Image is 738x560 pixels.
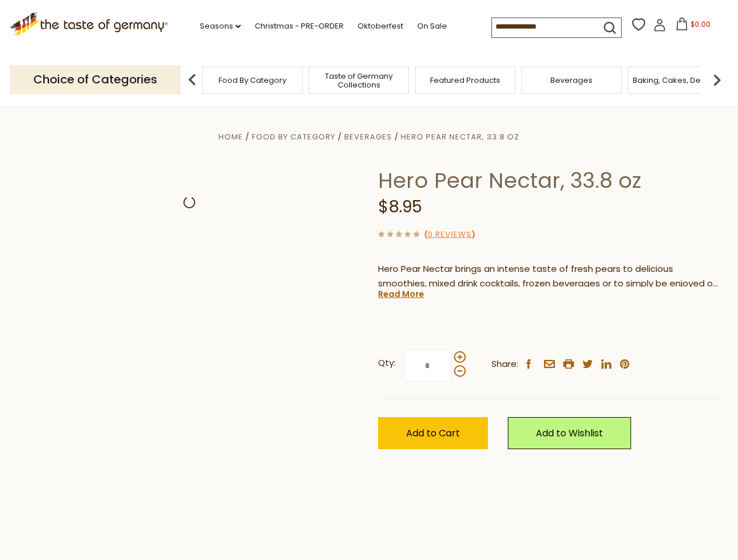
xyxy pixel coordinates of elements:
[378,356,396,370] strong: Qty:
[491,357,518,372] span: Share:
[378,417,488,449] button: Add to Cart
[430,76,500,85] a: Featured Products
[406,426,460,440] span: Add to Cart
[312,72,406,89] a: Taste of Germany Collections
[255,20,344,33] a: Christmas - PRE-ORDER
[200,20,241,33] a: Seasons
[691,19,711,29] span: $0.00
[219,76,286,85] a: Food By Category
[705,68,729,92] img: next arrow
[378,167,720,194] h1: Hero Pear Nectar, 33.8 oz
[428,229,472,241] a: 0 Reviews
[10,65,181,94] p: Choice of Categories
[252,131,335,142] a: Food By Category
[404,349,452,381] input: Qty:
[508,417,631,449] a: Add to Wishlist
[378,262,720,291] p: Hero Pear Nectar brings an intense taste of fresh pears to delicious smoothies, mixed drink cockt...
[633,76,723,85] a: Baking, Cakes, Desserts
[417,20,447,33] a: On Sale
[424,229,475,240] span: ( )
[668,17,718,35] button: $0.00
[219,131,243,142] a: Home
[358,20,403,33] a: Oktoberfest
[550,76,593,85] a: Beverages
[378,288,424,300] a: Read More
[401,131,519,142] a: Hero Pear Nectar, 33.8 oz
[378,195,422,218] span: $8.95
[344,131,392,142] a: Beverages
[181,68,204,92] img: previous arrow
